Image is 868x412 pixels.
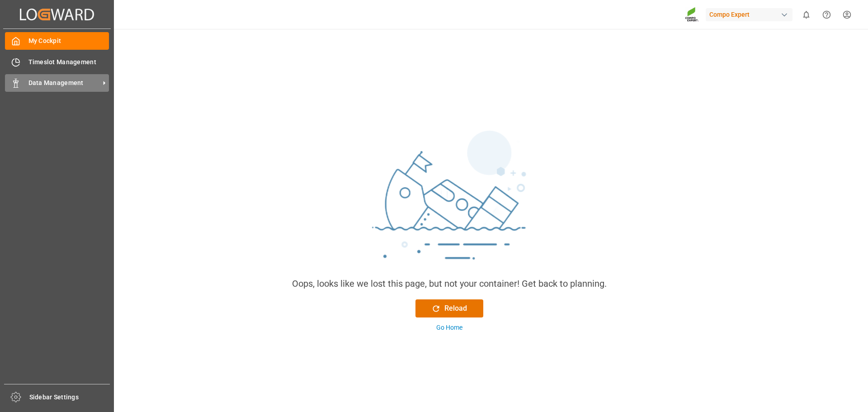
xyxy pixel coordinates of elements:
span: My Cockpit [28,36,109,46]
div: Oops, looks like we lost this page, but not your container! Get back to planning. [292,277,607,290]
a: My Cockpit [5,32,109,50]
button: show 0 new notifications [796,5,816,25]
a: Timeslot Management [5,53,109,71]
button: Help Center [816,5,837,25]
button: Go Home [415,323,483,332]
div: Reload [431,303,467,314]
button: Reload [415,299,483,317]
button: Compo Expert [706,6,796,23]
img: sinking_ship.png [314,127,585,277]
div: Compo Expert [706,8,793,21]
span: Sidebar Settings [29,393,110,402]
span: Data Management [28,78,100,88]
div: Go Home [436,323,462,332]
img: Screenshot%202023-09-29%20at%2010.02.21.png_1712312052.png [685,7,699,23]
span: Timeslot Management [28,57,109,67]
